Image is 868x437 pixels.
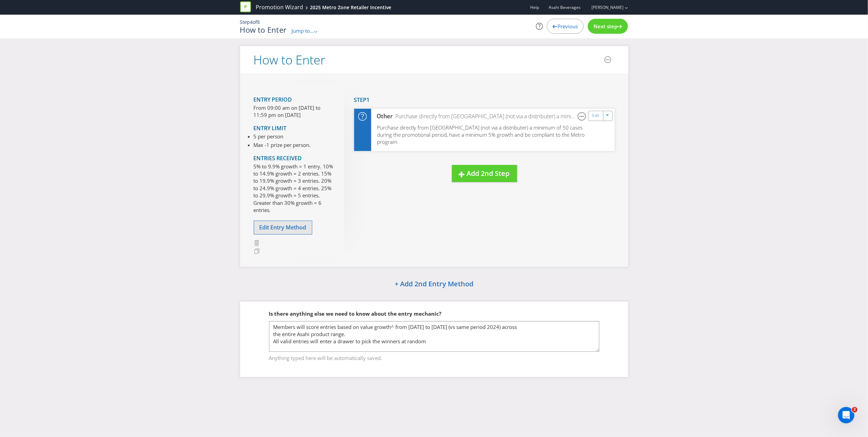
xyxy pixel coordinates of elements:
li: 5 per person [254,133,311,140]
h1: How to Enter [240,26,287,34]
a: Help [531,4,539,10]
span: 4 [250,19,253,25]
textarea: Members will score entries based on value growth^ from [DATE] to [DATE] (vs same period 2024) acr... [269,321,599,352]
span: Purchase directly from [GEOGRAPHIC_DATA] (not via a distributer) a minimum of 50 cases during the... [377,124,585,146]
span: 2 [852,407,857,412]
span: Asahi Beverages [549,4,581,10]
div: 2025 Metro Zone Retailer Incentive [310,4,392,11]
p: From 09:00 am on [DATE] to 11:59 pm on [DATE] [254,104,334,119]
a: Edit [592,112,599,120]
a: [PERSON_NAME] [585,4,624,10]
span: 8 [257,19,260,25]
span: + Add 2nd Entry Method [395,279,473,288]
a: Promotion Wizard [256,3,303,11]
span: Edit Entry Method [259,224,306,231]
div: Other [371,112,393,120]
span: Previous [557,23,578,30]
button: Add 2nd Step [452,165,517,182]
p: 5% to 9.9% growth = 1 entry. 10% to 14.9% growth = 2 entries. 15% to 19.9% growth = 3 entries. 20... [254,163,334,214]
span: Next step [594,23,617,30]
span: Entry Period [254,96,292,103]
span: Step [354,96,367,104]
span: Is there anything else we need to know about the entry mechanic? [269,310,442,317]
span: Jump to... [291,27,314,34]
li: Max -1 prize per person. [254,141,311,149]
button: + Add 2nd Entry Method [377,277,491,292]
span: 1 [367,96,370,104]
span: Entry Limit [254,124,287,132]
iframe: Intercom live chat [838,407,854,423]
h2: How to Enter [254,53,326,67]
span: Step [240,19,250,25]
h4: Entries Received [254,155,334,162]
span: of [253,19,257,25]
span: Add 2nd Step [467,169,510,178]
span: Anything typed here will be automatically saved. [269,352,599,362]
div: Purchase directly from [GEOGRAPHIC_DATA] (not via a distributer) a minimum of 50 cases during the... [393,112,578,120]
button: Edit Entry Method [254,221,312,235]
